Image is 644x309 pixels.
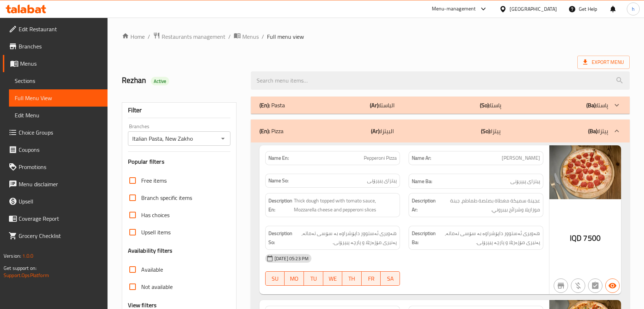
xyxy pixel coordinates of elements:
[3,55,108,72] a: Menus
[141,176,167,185] span: Free items
[294,229,397,247] span: هەویری ئەستوور داپۆشراوە بە سۆسی تەماتە، پەنیری مۆزەرێلا و پارچە پیپرۆنی.
[267,32,304,41] span: Full menu view
[583,58,624,67] span: Export Menu
[381,271,400,286] button: SA
[3,175,108,193] a: Menu disclaimer
[364,154,397,162] span: Pepperoni Pizza
[588,126,598,136] b: (Ba):
[268,273,282,284] span: SU
[502,154,540,162] span: [PERSON_NAME]
[122,32,145,41] a: Home
[432,5,476,13] div: Menu-management
[151,77,170,85] div: Active
[19,145,102,154] span: Coupons
[287,273,301,284] span: MO
[412,177,432,186] strong: Name Ba:
[586,101,608,109] p: پاستا
[153,32,225,41] a: Restaurants management
[9,107,108,124] a: Edit Menu
[122,75,242,86] h2: Rezhan
[22,251,33,261] span: 1.0.0
[588,278,602,293] button: Not has choices
[262,32,264,41] li: /
[367,177,397,184] span: پیتزای پیپرۆنی
[259,126,270,136] b: (En):
[19,163,102,171] span: Promotions
[632,5,635,13] span: h
[323,271,343,286] button: WE
[3,38,108,55] a: Branches
[412,229,436,247] strong: Description Ba:
[251,97,630,114] div: (En): Pasta(Ar):الباستا(So):پاستا(Ba):پاستا
[510,5,557,13] div: [GEOGRAPHIC_DATA]
[342,271,362,286] button: TH
[151,78,170,85] span: Active
[3,141,108,158] a: Coupons
[371,126,381,136] b: (Ar):
[370,100,380,111] b: (Ar):
[371,127,394,135] p: البيتزا
[437,196,540,214] span: عجينة سميكة مغطاة بصلصة طماطم، جبنة موزاريلا وشرائح بيبروني.
[162,32,225,41] span: Restaurants management
[3,124,108,141] a: Choice Groups
[265,271,285,286] button: SU
[19,25,102,33] span: Edit Restaurant
[3,193,108,210] a: Upsell
[345,273,359,284] span: TH
[20,59,102,68] span: Menus
[19,128,102,137] span: Choice Groups
[383,273,397,284] span: SA
[577,56,630,69] span: Export Menu
[481,126,491,136] b: (So):
[326,273,340,284] span: WE
[570,231,582,245] span: IQD
[9,89,108,107] a: Full Menu View
[268,196,292,214] strong: Description En:
[437,229,540,247] span: هەویری ئەستوور داپۆشراوە بە سۆسی تەماتە، پەنیری مۆزەرێلا و پارچە پیپرۆنی.
[480,101,501,109] p: پاستا
[259,101,285,109] p: Pasta
[586,100,597,111] b: (Ba):
[510,177,540,186] span: پیتزای پیپرۆنی
[141,193,192,202] span: Branch specific items
[128,247,173,255] h3: Availability filters
[481,127,501,135] p: پیتزا
[9,72,108,89] a: Sections
[259,100,270,111] b: (En):
[259,127,283,135] p: Pizza
[480,100,490,111] b: (So):
[242,32,259,41] span: Menus
[3,227,108,244] a: Grocery Checklist
[583,231,601,245] span: 7500
[4,263,37,273] span: Get support on:
[19,197,102,206] span: Upsell
[549,145,621,199] img: Pepperoni_Pizza638953684662532343.jpg
[228,32,231,41] li: /
[307,273,320,284] span: TU
[3,20,108,38] a: Edit Restaurant
[19,42,102,51] span: Branches
[141,228,171,237] span: Upsell items
[370,101,395,109] p: الباستا
[364,273,378,284] span: FR
[19,214,102,223] span: Coverage Report
[268,229,292,247] strong: Description So:
[4,271,49,280] a: Support.OpsPlatform
[294,196,397,214] span: Thick dough topped with tomato sauce, Mozzarella cheese and pepperoni slices
[3,158,108,175] a: Promotions
[412,154,431,162] strong: Name Ar:
[571,278,585,293] button: Purchased item
[148,32,150,41] li: /
[15,76,102,85] span: Sections
[15,94,102,102] span: Full Menu View
[412,196,436,214] strong: Description Ar:
[362,271,381,286] button: FR
[141,211,170,219] span: Has choices
[141,282,173,291] span: Not available
[128,103,230,118] div: Filter
[19,231,102,240] span: Grocery Checklist
[141,265,163,274] span: Available
[272,255,311,262] span: [DATE] 05:23 PM
[605,278,620,293] button: Available
[19,180,102,188] span: Menu disclaimer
